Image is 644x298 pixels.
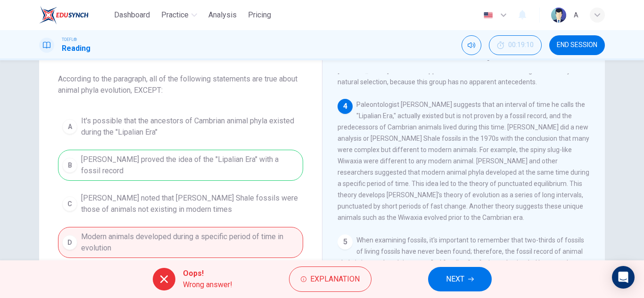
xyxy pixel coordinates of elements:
[39,6,89,24] img: EduSynch logo
[161,9,189,21] span: Practice
[338,101,589,221] span: Paleontologist [PERSON_NAME] suggests that an interval of time he calls the "Lipalian Era," actua...
[446,273,464,286] span: NEXT
[338,234,353,250] div: 5
[110,7,154,24] button: Dashboard
[574,9,578,21] div: A
[462,35,481,55] div: Mute
[62,36,77,43] span: TOEFL®
[489,35,542,55] div: Hide
[183,268,232,279] span: Oops!
[557,41,597,49] span: END SESSION
[244,7,275,24] button: Pricing
[549,35,605,55] button: END SESSION
[183,279,232,290] span: Wrong answer!
[289,266,372,292] button: Explanation
[482,12,494,19] img: en
[551,8,566,23] img: Profile picture
[208,9,237,21] span: Analysis
[114,9,150,21] span: Dashboard
[612,266,635,289] div: Open Intercom Messenger
[205,7,240,24] button: Analysis
[248,9,271,21] span: Pricing
[508,41,534,49] span: 00:19:10
[39,6,110,24] a: EduSynch logo
[58,73,303,96] span: According to the paragraph, all of the following statements are true about animal phyla evolution...
[428,267,492,291] button: NEXT
[310,273,360,286] span: Explanation
[489,35,542,55] button: 00:19:10
[62,43,91,54] h1: Reading
[338,99,353,114] div: 4
[157,7,201,24] button: Practice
